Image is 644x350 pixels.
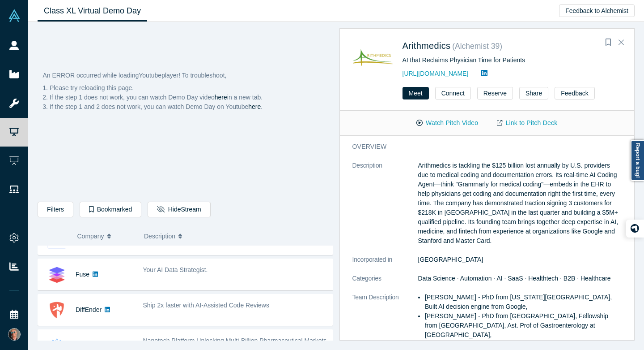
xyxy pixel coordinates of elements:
[407,115,487,131] button: Watch Pitch Video
[8,9,21,22] img: Alchemist Vault Logo
[418,255,622,264] dd: [GEOGRAPHIC_DATA]
[559,4,635,17] button: Feedback to Alchemist
[352,39,393,79] img: Arithmedics's Logo
[144,227,175,246] span: Description
[418,161,622,246] p: Arithmedics is tackling the $125 billion lost annually by U.S. providers due to medical coding an...
[143,337,327,344] span: Nanotech Platform Unlocking Multi-Billion Pharmaceutical Markets
[8,328,21,341] img: Laurent Rains's Account
[452,42,502,51] small: ( Alchemist 39 )
[148,202,210,217] button: HideStream
[519,87,548,99] button: Share
[43,71,333,80] p: An ERROR occurred while loading Youtube player! To troubleshoot,
[47,301,66,320] img: DiffEnder's Logo
[402,87,429,99] button: Meet
[352,274,418,293] dt: Categories
[77,227,104,246] span: Company
[435,87,471,99] button: Connect
[631,140,644,181] a: Report a bug!
[352,142,610,151] h3: overview
[402,56,622,65] div: AI that Reclaims Physician Time for Patients
[477,87,513,99] button: Reserve
[38,202,73,217] button: Filters
[77,227,135,246] button: Company
[487,115,567,131] a: Link to Pitch Deck
[50,83,333,93] li: Please try reloading this page.
[47,265,66,284] img: Fuse's Logo
[143,302,269,309] span: Ship 2x faster with AI-Assisted Code Reviews
[144,227,327,246] button: Description
[80,202,141,217] button: Bookmarked
[402,41,451,51] a: Arithmedics
[425,293,622,311] p: [PERSON_NAME] - PhD from [US_STATE][GEOGRAPHIC_DATA], Built AI decision engine from Google,
[602,36,614,49] button: Bookmark
[76,271,89,278] a: Fuse
[418,275,611,282] span: Data Science · Automation · AI · SaaS · Healthtech · B2B · Healthcare
[50,93,333,102] li: If the step 1 does not work, you can watch Demo Day video in a new tab.
[352,255,418,274] dt: Incorporated in
[215,94,227,101] a: here
[425,311,622,340] p: [PERSON_NAME] - PhD from [GEOGRAPHIC_DATA], Fellowship from [GEOGRAPHIC_DATA], Ast. Prof of Gastr...
[50,102,333,112] li: If the step 1 and 2 does not work, you can watch Demo Day on Youtube .
[143,266,208,273] span: Your AI Data Strategist.
[76,306,102,313] a: DiffEnder
[248,103,261,110] a: here
[555,87,594,99] button: Feedback
[614,35,628,50] button: Close
[402,70,469,77] a: [URL][DOMAIN_NAME]
[352,161,418,255] dt: Description
[38,0,147,22] a: Class XL Virtual Demo Day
